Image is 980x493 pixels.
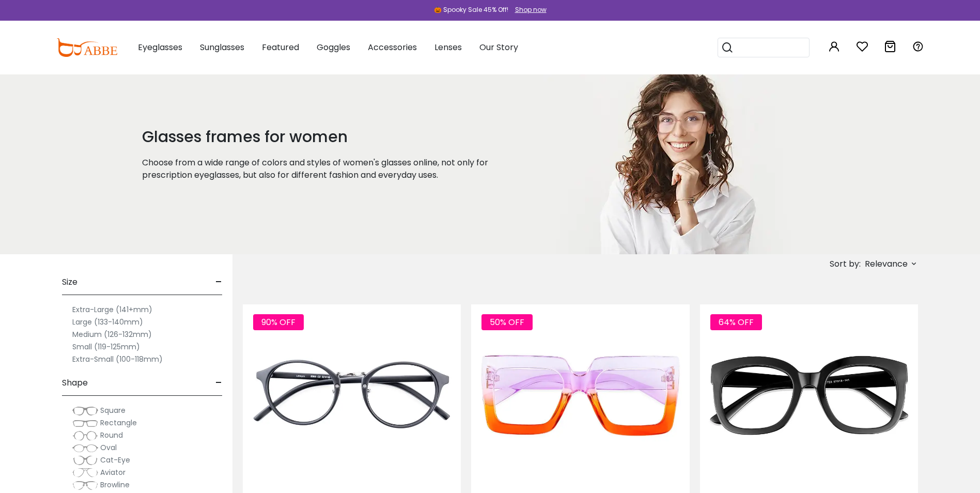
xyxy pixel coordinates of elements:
[700,304,918,486] img: Black Gala - Plastic ,Universal Bridge Fit
[72,353,163,365] label: Extra-Small (100-118mm)
[72,455,98,466] img: Cat-Eye.png
[262,41,299,53] span: Featured
[100,405,126,415] span: Square
[100,442,117,453] span: Oval
[56,38,117,57] img: abbeglasses.com
[481,314,533,330] span: 50% OFF
[434,41,462,53] span: Lenses
[100,418,137,428] span: Rectangle
[510,5,547,14] a: Shop now
[253,314,304,330] span: 90% OFF
[72,328,152,341] label: Medium (126-132mm)
[100,430,123,440] span: Round
[317,41,350,53] span: Goggles
[515,5,547,14] div: Shop now
[479,41,518,53] span: Our Story
[72,443,98,453] img: Oval.png
[62,270,77,295] span: Size
[215,371,222,395] span: -
[138,41,182,53] span: Eyeglasses
[865,255,908,273] span: Relevance
[142,128,518,146] h1: Glasses frames for women
[142,157,518,181] p: Choose from a wide range of colors and styles of women's glasses online, not only for prescriptio...
[72,430,98,441] img: Round.png
[200,41,244,53] span: Sunglasses
[72,406,98,416] img: Square.png
[72,303,152,316] label: Extra-Large (141+mm)
[543,73,806,254] img: glasses frames for women
[100,455,130,465] span: Cat-Eye
[72,480,98,490] img: Browline.png
[215,270,222,295] span: -
[243,304,461,486] img: Matte-black Youngitive - Plastic ,Adjust Nose Pads
[830,258,861,270] span: Sort by:
[72,418,98,428] img: Rectangle.png
[434,5,508,14] div: 🎃 Spooky Sale 45% Off!
[100,480,130,490] span: Browline
[471,304,689,486] img: Purple Spark - Plastic ,Universal Bridge Fit
[72,341,140,353] label: Small (119-125mm)
[72,468,98,478] img: Aviator.png
[100,467,126,477] span: Aviator
[62,371,88,395] span: Shape
[368,41,417,53] span: Accessories
[710,314,762,330] span: 64% OFF
[72,316,143,328] label: Large (133-140mm)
